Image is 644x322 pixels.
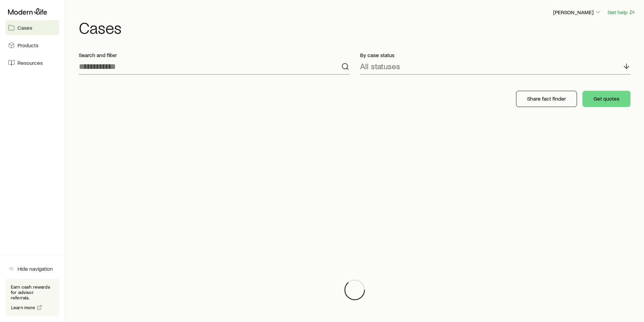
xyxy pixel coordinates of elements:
button: Get quotes [582,91,631,107]
p: Share fact finder [527,95,566,102]
span: Hide navigation [18,265,53,272]
a: Cases [5,20,59,35]
span: Learn more [11,305,35,310]
button: Get help [607,8,636,16]
p: Search and filter [79,52,349,58]
p: By case status [360,52,631,58]
span: Resources [18,59,43,66]
button: [PERSON_NAME] [553,8,602,17]
p: Earn cash rewards for advisor referrals. [11,284,54,300]
button: Share fact finder [516,91,577,107]
h1: Cases [79,19,636,35]
p: All statuses [360,61,400,71]
span: Products [18,42,38,49]
span: Cases [18,24,32,31]
button: Hide navigation [5,261,59,276]
p: [PERSON_NAME] [553,9,602,16]
a: Resources [5,55,59,70]
div: Earn cash rewards for advisor referrals.Learn more [5,279,59,317]
a: Products [5,38,59,53]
